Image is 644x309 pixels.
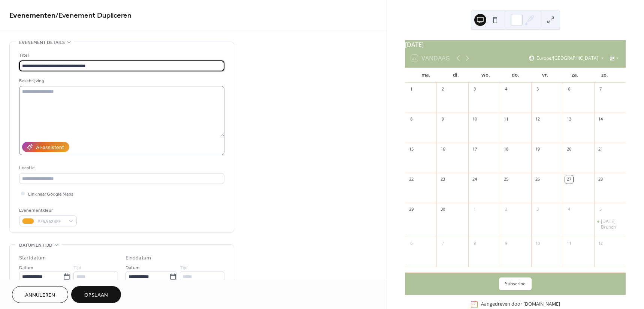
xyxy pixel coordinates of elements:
div: 1 [471,205,479,214]
div: 1 [407,85,415,93]
div: Sunday Brunch [594,219,626,230]
div: za. [560,68,590,83]
span: Opslaan [84,291,108,299]
span: Tijd [73,264,81,272]
span: Datum [19,264,33,272]
span: / Evenement Dupliceren [55,8,131,23]
div: 12 [596,240,605,248]
div: 24 [471,175,479,184]
div: 14 [596,115,605,124]
div: 28 [596,175,605,184]
div: [DATE] Brunch [601,219,623,230]
div: vr. [530,68,560,83]
div: 6 [407,240,415,248]
button: Annuleren [12,286,68,303]
div: [DATE] [405,40,626,49]
div: Aangedreven door [481,301,560,307]
div: 10 [471,115,479,124]
button: AI-assistent [22,142,69,152]
div: 7 [439,240,447,248]
div: 16 [439,145,447,154]
span: Link naar Google Maps [28,190,73,198]
span: Evenement details [19,39,65,47]
div: 23 [439,175,447,184]
div: 8 [471,240,479,248]
a: Evenementen [9,8,55,23]
div: 8 [407,115,415,124]
span: Datum en tijd [19,241,52,249]
div: 2 [502,205,510,214]
div: zo. [590,68,620,83]
div: 6 [565,85,573,93]
div: 9 [502,240,510,248]
div: Startdatum [19,254,46,262]
span: Datum [126,264,139,272]
div: 12 [533,115,542,124]
div: Einddatum [126,254,151,262]
span: Annuleren [25,291,55,299]
div: 19 [533,145,542,154]
button: Subscribe [499,277,532,290]
span: Europe/[GEOGRAPHIC_DATA] [536,56,598,60]
div: 26 [533,175,542,184]
div: 3 [533,205,542,214]
div: Beschrijving [19,77,223,85]
div: 17 [471,145,479,154]
div: 21 [596,145,605,154]
div: AI-assistent [36,144,64,152]
div: di. [441,68,471,83]
div: 25 [502,175,510,184]
div: 15 [407,145,415,154]
span: Tijd [180,264,188,272]
div: 4 [502,85,510,93]
div: 11 [502,115,510,124]
div: 3 [471,85,479,93]
div: Locatie [19,164,223,172]
div: 9 [439,115,447,124]
div: 29 [407,205,415,214]
div: 22 [407,175,415,184]
div: 2 [439,85,447,93]
div: 10 [533,240,542,248]
div: wo. [471,68,501,83]
div: ma. [411,68,441,83]
div: Evenementkleur [19,207,75,214]
div: 20 [565,145,573,154]
div: 30 [439,205,447,214]
div: 4 [565,205,573,214]
div: 13 [565,115,573,124]
div: 7 [596,85,605,93]
div: 18 [502,145,510,154]
div: 27 [565,175,573,184]
a: [DOMAIN_NAME] [523,301,560,307]
button: Opslaan [71,286,121,303]
div: Titel [19,51,223,59]
div: 11 [565,240,573,248]
div: 5 [533,85,542,93]
div: 5 [596,205,605,214]
span: #F5A623FF [37,218,65,226]
div: do. [501,68,530,83]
